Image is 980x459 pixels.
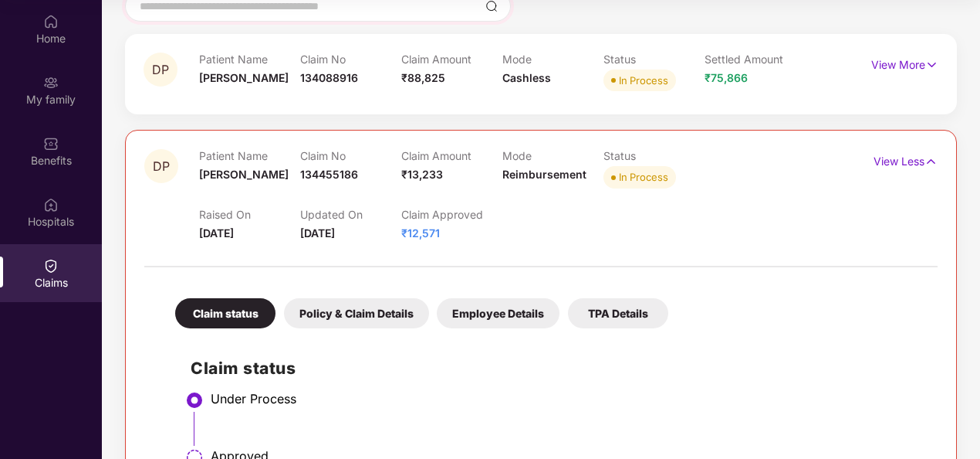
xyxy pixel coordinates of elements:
span: 134455186 [300,168,358,181]
span: ₹75,866 [705,71,748,84]
img: svg+xml;base64,PHN2ZyB4bWxucz0iaHR0cDovL3d3dy53My5vcmcvMjAwMC9zdmciIHdpZHRoPSIxNyIgaGVpZ2h0PSIxNy... [925,56,938,73]
p: Claim No [300,149,401,162]
div: TPA Details [568,298,668,328]
span: [PERSON_NAME] [199,71,289,84]
p: Status [603,149,705,162]
p: Mode [502,53,603,66]
img: svg+xml;base64,PHN2ZyB3aWR0aD0iMjAiIGhlaWdodD0iMjAiIHZpZXdCb3g9IjAgMCAyMCAyMCIgZmlsbD0ibm9uZSIgeG... [43,75,59,90]
div: Under Process [211,391,922,406]
p: Mode [502,149,603,162]
p: Claim Amount [401,53,502,66]
img: svg+xml;base64,PHN2ZyB4bWxucz0iaHR0cDovL3d3dy53My5vcmcvMjAwMC9zdmciIHdpZHRoPSIxNyIgaGVpZ2h0PSIxNy... [924,153,938,170]
img: svg+xml;base64,PHN2ZyBpZD0iSG9tZSIgeG1sbnM9Imh0dHA6Ly93d3cudzMub3JnLzIwMDAvc3ZnIiB3aWR0aD0iMjAiIG... [43,14,59,29]
p: Claim No [300,53,401,66]
p: Claim Amount [401,149,502,162]
div: Employee Details [437,298,559,328]
span: DP [152,63,169,76]
p: Updated On [300,208,401,221]
p: Status [603,53,705,66]
img: svg+xml;base64,PHN2ZyBpZD0iQmVuZWZpdHMiIHhtbG5zPSJodHRwOi8vd3d3LnczLm9yZy8yMDAwL3N2ZyIgd2lkdGg9Ij... [43,136,59,151]
div: In Process [619,169,668,185]
span: Cashless [502,71,551,84]
p: Claim Approved [401,208,502,221]
span: ₹13,233 [401,168,443,181]
p: View Less [874,149,938,170]
span: ₹12,571 [401,226,440,240]
span: Reimbursement [502,168,586,181]
p: Raised On [199,208,300,221]
span: ₹88,825 [401,71,445,84]
span: DP [153,160,170,173]
img: svg+xml;base64,PHN2ZyBpZD0iU3RlcC1BY3RpdmUtMzJ4MzIiIHhtbG5zPSJodHRwOi8vd3d3LnczLm9yZy8yMDAwL3N2Zy... [185,391,204,410]
div: In Process [619,73,668,88]
p: Settled Amount [705,53,806,66]
span: 134088916 [300,71,358,84]
span: [PERSON_NAME] [199,168,289,181]
div: Claim status [175,298,275,328]
h2: Claim status [191,355,922,381]
img: svg+xml;base64,PHN2ZyBpZD0iQ2xhaW0iIHhtbG5zPSJodHRwOi8vd3d3LnczLm9yZy8yMDAwL3N2ZyIgd2lkdGg9IjIwIi... [43,258,59,274]
span: [DATE] [300,226,335,240]
p: Patient Name [199,53,300,66]
span: [DATE] [199,226,234,240]
img: svg+xml;base64,PHN2ZyBpZD0iSG9zcGl0YWxzIiB4bWxucz0iaHR0cDovL3d3dy53My5vcmcvMjAwMC9zdmciIHdpZHRoPS... [43,197,59,212]
p: Patient Name [199,149,300,162]
div: Policy & Claim Details [284,298,429,328]
p: View More [871,53,938,73]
